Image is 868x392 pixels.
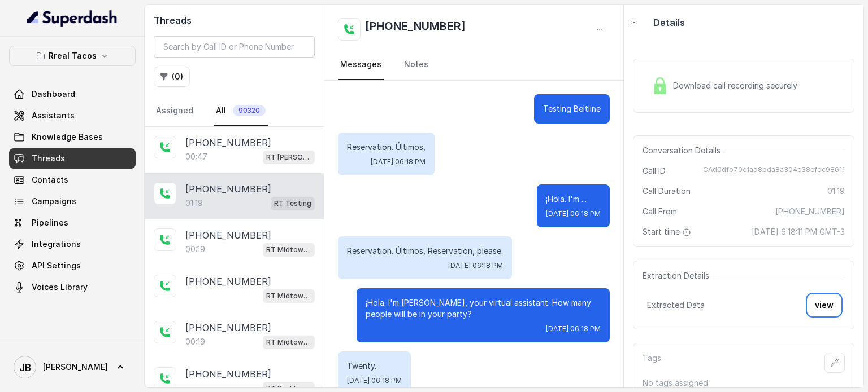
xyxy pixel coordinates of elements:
[9,84,136,104] a: Dashboard
[338,50,384,80] a: Messages
[154,96,196,126] a: Assigned
[366,297,601,320] p: ¡Hola. I'm [PERSON_NAME], your virtual assistant. How many people will be in your party?
[643,145,725,156] span: Conversation Details
[266,290,311,302] p: RT Midtown / EN
[703,165,845,177] span: CAd0dfb70c1ad8bda8a304c38cfdc98611
[49,49,97,63] p: Rreal Tacos
[185,275,271,288] p: [PHONE_NUMBER]
[185,321,271,334] p: [PHONE_NUMBER]
[154,36,315,58] input: Search by Call ID or Phone Number
[402,50,431,80] a: Notes
[214,96,268,126] a: All90320
[19,362,31,373] text: JB
[752,226,845,237] span: [DATE] 6:18:11 PM GMT-3
[652,77,669,94] img: Lock Icon
[185,182,271,196] p: [PHONE_NUMBER]
[266,244,311,256] p: RT Midtown / EN
[233,105,266,116] span: 90320
[546,193,601,205] p: ¡Hola. I'm ...
[274,198,311,209] p: RT Testing
[32,196,76,207] span: Campaigns
[347,360,402,372] p: Twenty.
[673,80,802,91] span: Download call recording securely
[9,213,136,233] a: Pipelines
[365,18,466,41] h2: [PHONE_NUMBER]
[643,226,693,237] span: Start time
[643,165,666,177] span: Call ID
[347,245,503,257] p: Reservation. Últimos, Reservation, please.
[9,191,136,212] a: Campaigns
[9,105,136,126] a: Assistants
[32,110,75,121] span: Assistants
[185,151,207,162] p: 00:47
[448,261,503,270] span: [DATE] 06:18 PM
[643,377,845,389] p: No tags assigned
[9,148,136,169] a: Threads
[185,244,205,255] p: 00:19
[32,89,75,100] span: Dashboard
[185,336,205,347] p: 00:19
[775,206,845,217] span: [PHONE_NUMBER]
[827,186,845,197] span: 01:19
[27,9,118,27] img: light.svg
[371,157,426,166] span: [DATE] 06:18 PM
[347,376,402,385] span: [DATE] 06:18 PM
[32,281,88,293] span: Voices Library
[546,324,601,333] span: [DATE] 06:18 PM
[32,174,68,186] span: Contacts
[185,136,271,149] p: [PHONE_NUMBER]
[185,197,203,209] p: 01:19
[154,96,315,126] nav: Tabs
[185,228,271,242] p: [PHONE_NUMBER]
[9,46,136,66] button: Rreal Tacos
[647,299,705,311] span: Extracted Data
[266,337,311,348] p: RT Midtown / EN
[9,170,136,190] a: Contacts
[43,362,108,373] span: [PERSON_NAME]
[643,353,661,373] p: Tags
[9,127,136,147] a: Knowledge Bases
[9,277,136,297] a: Voices Library
[32,239,81,250] span: Integrations
[32,260,81,271] span: API Settings
[546,209,601,218] span: [DATE] 06:18 PM
[9,234,136,254] a: Integrations
[643,270,714,281] span: Extraction Details
[32,217,68,228] span: Pipelines
[9,351,136,383] a: [PERSON_NAME]
[266,152,311,163] p: RT [PERSON_NAME][GEOGRAPHIC_DATA] / EN
[543,103,601,114] p: Testing Beltline
[154,14,315,27] h2: Threads
[338,50,610,80] nav: Tabs
[32,131,103,143] span: Knowledge Bases
[643,186,691,197] span: Call Duration
[185,367,271,381] p: [PHONE_NUMBER]
[653,16,685,29] p: Details
[154,67,190,87] button: (0)
[347,142,426,153] p: Reservation. Últimos,
[643,206,677,217] span: Call From
[808,295,840,315] button: view
[32,153,65,164] span: Threads
[9,256,136,276] a: API Settings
